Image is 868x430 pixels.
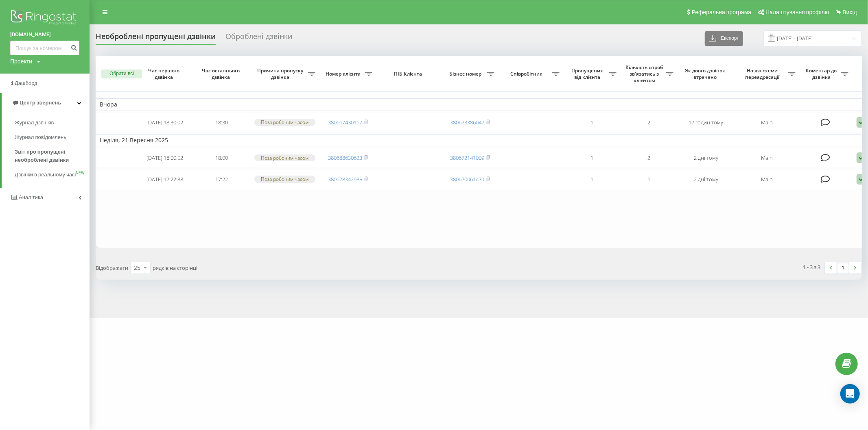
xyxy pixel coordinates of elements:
div: 1 - 3 з 3 [803,263,821,271]
td: [DATE] 17:22:38 [136,169,193,189]
span: Вихід [843,9,857,15]
td: 17 годин тому [678,113,735,132]
td: [DATE] 18:00:52 [136,148,193,168]
span: Журнал повідомлень [15,133,66,141]
button: Експорт [705,31,743,46]
span: Дзвінки в реальному часі [15,171,76,179]
span: Пропущених від клієнта [568,67,609,80]
td: 18:30 [193,113,250,132]
div: Проекти [10,57,32,65]
a: Звіт про пропущені необроблені дзвінки [15,145,90,167]
div: Open Intercom Messenger [840,384,860,404]
div: Оброблені дзвінки [225,32,292,45]
div: Поза робочим часом [254,154,315,161]
img: Ringostat logo [10,8,79,28]
td: Main [735,169,800,189]
span: Номер клієнта [324,71,365,77]
span: Відображати [96,264,128,271]
td: Main [735,148,800,168]
td: 2 дні тому [678,169,735,189]
td: 2 [621,148,678,168]
span: Назва схеми переадресації [739,67,788,80]
td: 1 [621,169,678,189]
span: ПІБ Клієнта [383,71,435,77]
a: Центр звернень [2,93,90,113]
span: Реферальна програма [692,9,752,15]
div: Необроблені пропущені дзвінки [96,32,216,45]
span: Налаштування профілю [765,9,829,15]
span: Журнал дзвінків [15,119,54,127]
a: Журнал повідомлень [15,130,90,145]
span: Причина пропуску дзвінка [254,67,308,80]
a: Дзвінки в реальному часіNEW [15,167,90,182]
span: Час останнього дзвінка [200,67,244,80]
div: 25 [134,264,140,272]
a: 380672141009 [450,154,484,161]
span: Центр звернень [20,100,61,106]
span: Як довго дзвінок втрачено [684,67,728,80]
td: 1 [564,148,621,168]
td: [DATE] 18:30:02 [136,113,193,132]
td: 1 [564,113,621,132]
span: Звіт про пропущені необроблені дзвінки [15,148,85,164]
span: Співробітник [503,71,552,77]
a: Журнал дзвінків [15,115,90,130]
a: [DOMAIN_NAME] [10,30,79,39]
span: Аналiтика [19,194,43,200]
a: 1 [837,262,849,274]
td: 17:22 [193,169,250,189]
span: рядків на сторінці [153,264,197,271]
div: Поза робочим часом [254,119,315,126]
td: Main [735,113,800,132]
input: Пошук за номером [10,41,79,55]
span: Кількість спроб зв'язатись з клієнтом [625,64,666,83]
a: 380667430167 [328,119,362,126]
span: Час першого дзвінка [143,67,187,80]
span: Дашборд [15,80,37,86]
button: Обрати всі [101,69,142,78]
a: 380688630623 [328,154,362,161]
td: 1 [564,169,621,189]
td: 2 [621,113,678,132]
a: 380673386047 [450,119,484,126]
td: 2 дні тому [678,148,735,168]
div: Поза робочим часом [254,176,315,182]
span: Бізнес номер [446,71,487,77]
td: 18:00 [193,148,250,168]
span: Коментар до дзвінка [804,67,841,80]
a: 380678342985 [328,176,362,183]
a: 380670061479 [450,176,484,183]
